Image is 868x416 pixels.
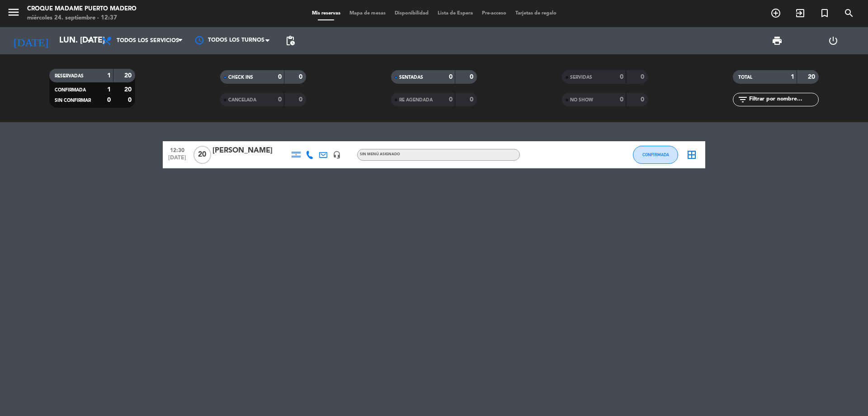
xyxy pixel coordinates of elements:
strong: 0 [470,74,475,80]
span: Todos los servicios [117,38,179,44]
span: CONFIRMADA [642,152,669,157]
i: filter_list [737,94,748,105]
span: 20 [193,146,211,164]
strong: 20 [124,86,133,93]
i: turned_in_not [819,8,830,19]
div: miércoles 24. septiembre - 12:37 [27,14,137,23]
div: [PERSON_NAME] [212,145,289,157]
strong: 1 [791,74,794,80]
i: arrow_drop_down [84,35,95,46]
strong: 1 [107,86,111,93]
i: menu [7,5,20,19]
span: RE AGENDADA [399,98,433,102]
i: power_settings_new [828,35,839,46]
span: Pre-acceso [477,11,511,16]
button: menu [7,5,20,22]
i: add_circle_outline [770,8,781,19]
div: LOG OUT [805,27,861,54]
span: Sin menú asignado [360,153,400,156]
span: CONFIRMADA [55,88,86,92]
i: headset_mic [333,151,341,159]
span: SERVIDAS [570,75,592,80]
strong: 0 [449,74,453,80]
strong: 0 [299,96,304,103]
span: CHECK INS [228,75,253,80]
strong: 0 [641,74,646,80]
div: Croque Madame Puerto Madero [27,5,137,14]
span: Tarjetas de regalo [511,11,561,16]
span: SENTADAS [399,75,423,80]
span: RESERVADAS [55,74,84,78]
strong: 0 [299,74,304,80]
strong: 0 [620,74,623,80]
strong: 1 [107,72,111,79]
strong: 20 [124,72,133,79]
input: Filtrar por nombre... [748,95,818,105]
strong: 0 [278,96,282,103]
span: print [772,35,783,46]
span: pending_actions [285,35,296,46]
button: CONFIRMADA [633,146,678,164]
span: [DATE] [166,155,189,165]
span: Lista de Espera [433,11,477,16]
strong: 20 [808,74,817,80]
i: border_all [686,149,697,160]
span: NO SHOW [570,98,593,102]
strong: 0 [107,97,111,103]
i: search [844,8,854,19]
span: 12:30 [166,144,189,155]
strong: 0 [278,74,282,80]
i: exit_to_app [795,8,806,19]
i: [DATE] [7,31,55,51]
span: Mis reservas [307,11,345,16]
strong: 0 [641,96,646,103]
span: CANCELADA [228,98,256,102]
span: TOTAL [738,75,752,80]
span: SIN CONFIRMAR [55,98,91,103]
strong: 0 [620,96,623,103]
strong: 0 [128,97,133,103]
span: Disponibilidad [390,11,433,16]
strong: 0 [470,96,475,103]
strong: 0 [449,96,453,103]
span: Mapa de mesas [345,11,390,16]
